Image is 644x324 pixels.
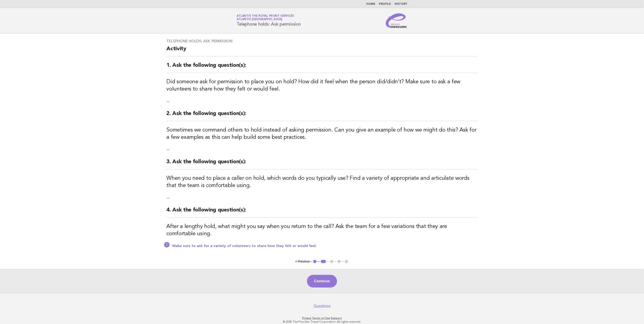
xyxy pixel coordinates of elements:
h1: Telephone holds: Ask permission [237,15,301,26]
h2: 4. Ask the following question(s): [166,206,478,218]
h2: 3. Ask the following question(s): [166,158,478,169]
a: Profile [379,3,391,5]
img: Service Energizers [386,13,407,28]
a: Atlantis The Royal Front ServicesAtlantis [GEOGRAPHIC_DATA] [237,14,294,21]
button: < Previous [295,260,310,263]
a: Privacy [302,317,311,320]
button: 2 [320,259,327,264]
h2: Activity [166,45,478,56]
h3: Telephone holds: Ask permission [166,39,478,43]
p: -- [166,195,478,201]
p: Make sure to ask for a variety of volunteers to share how they felt or would feel. [172,244,478,248]
a: Support [331,317,342,320]
h3: Did someone ask for permission to place you on hold? How did it feel when the person did/didn’t? ... [166,78,478,93]
h2: 2. Ask the following question(s): [166,110,478,121]
p: © 2025 The Five Star Travel Corporation. All rights reserved. [184,320,461,324]
h3: After a lengthy hold, what might you say when you return to the call? Ask the team for a few vari... [166,223,478,238]
p: -- [166,98,478,105]
p: -- [166,146,478,153]
h3: Sometimes we command others to hold instead of asking permission. Can you give an example of how ... [166,127,478,141]
h2: 1. Ask the following question(s): [166,62,478,73]
button: Continue [307,275,337,288]
a: Home [366,3,376,5]
span: Atlantis [GEOGRAPHIC_DATA] [237,18,282,21]
h3: When you need to place a caller on hold, which words do you typically use? Find a variety of appr... [166,175,478,189]
a: History [395,3,407,5]
button: 1 [313,259,317,264]
a: Questions [314,304,330,308]
p: · · [184,316,461,320]
a: Terms of Use [312,317,330,320]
